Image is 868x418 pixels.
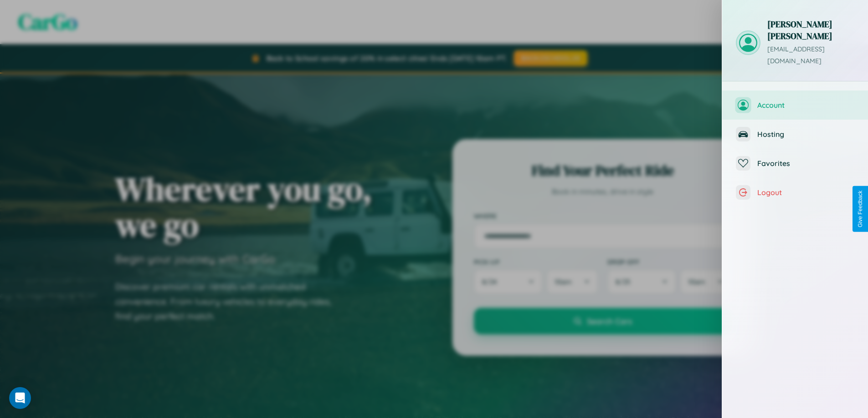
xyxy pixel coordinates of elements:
span: Hosting [757,130,854,139]
p: [EMAIL_ADDRESS][DOMAIN_NAME] [767,44,854,67]
span: Logout [757,188,854,197]
h3: [PERSON_NAME] [PERSON_NAME] [767,18,854,42]
div: Give Feedback [857,191,863,227]
span: Account [757,101,854,110]
button: Favorites [722,149,868,178]
button: Logout [722,178,868,207]
div: Open Intercom Messenger [9,387,31,409]
span: Favorites [757,159,854,168]
button: Account [722,91,868,120]
button: Hosting [722,120,868,149]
